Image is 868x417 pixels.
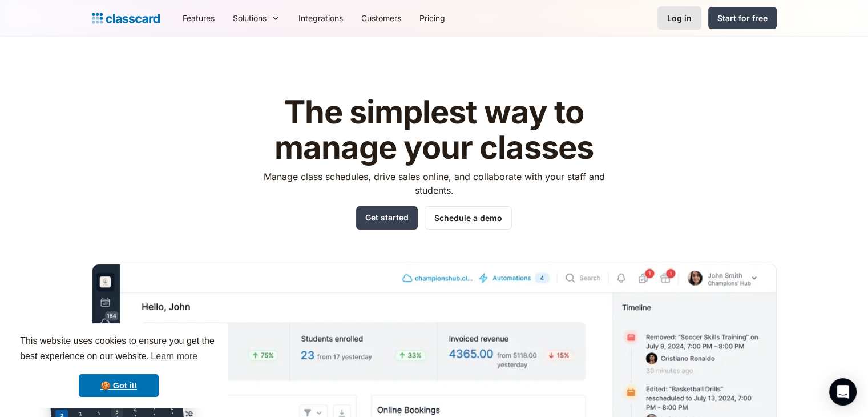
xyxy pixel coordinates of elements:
[92,10,160,26] a: home
[829,378,857,406] div: Open Intercom Messenger
[173,5,224,31] a: Features
[20,334,217,365] span: This website uses cookies to ensure you get the best experience on our website.
[9,323,228,408] div: cookieconsent
[352,5,410,31] a: Customers
[657,6,701,30] a: Log in
[149,348,199,365] a: learn more about cookies
[717,12,768,24] div: Start for free
[289,5,352,31] a: Integrations
[253,170,615,197] p: Manage class schedules, drive sales online, and collaborate with your staff and students.
[356,206,418,230] a: Get started
[79,374,159,397] a: dismiss cookie message
[708,7,777,29] a: Start for free
[233,12,267,24] div: Solutions
[425,206,512,230] a: Schedule a demo
[253,95,615,165] h1: The simplest way to manage your classes
[667,12,692,24] div: Log in
[410,5,454,31] a: Pricing
[224,5,289,31] div: Solutions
